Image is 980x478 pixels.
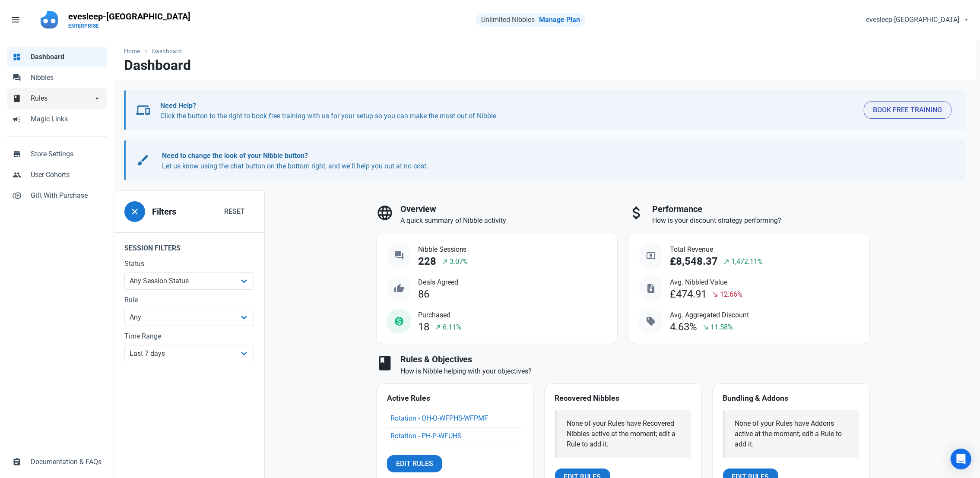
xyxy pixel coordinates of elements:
h4: Active Rules [387,394,523,403]
div: 228 [418,256,436,267]
button: Book Free Training [864,101,951,119]
span: thumb_up [394,283,404,294]
a: Home [124,47,144,56]
a: Rotation - PH-P-WFUHS [390,432,462,440]
a: peopleUser Cohorts [7,165,107,185]
div: 4.63% [670,321,697,333]
span: Reset [224,206,245,217]
div: None of your Rules have Recovered Nibbles active at the moment; edit a Rule to add it. [567,418,681,450]
span: dashboard [13,52,21,60]
h3: Rules & Objectives [400,355,870,364]
span: 6.11% [443,322,461,332]
span: sell [646,316,656,326]
a: dashboardDashboard [7,47,107,67]
a: control_point_duplicateGift With Purchase [7,185,107,206]
span: attach_money [628,204,645,222]
p: A quick summary of Nibble activity [400,215,618,226]
span: 1,472.11% [731,256,763,267]
span: devices [136,103,150,117]
div: £474.91 [670,288,707,300]
span: Nibbles [31,73,101,83]
h4: Recovered Nibbles [555,394,691,403]
span: Deals Agreed [418,277,458,288]
b: Need to change the look of your Nibble button? [162,152,308,160]
span: Dashboard [31,52,101,62]
span: Avg. Aggregated Discount [670,310,749,320]
p: How is Nibble helping with your objectives? [400,366,870,377]
span: brush [136,153,150,167]
span: store [13,149,21,158]
a: Manage Plan [539,16,580,24]
button: Reset [215,203,254,220]
span: control_point_duplicate [13,190,21,199]
label: Time Range [124,331,254,342]
span: assignment [13,457,21,465]
span: Magic Links [31,114,101,124]
a: Rotation - OH-O-WFPHS-WFPMF [390,414,488,422]
h3: Performance [652,204,870,214]
a: forumNibbles [7,67,107,88]
span: Book Free Training [873,105,942,115]
span: menu [10,15,21,25]
div: 86 [418,288,429,300]
span: book [376,355,393,372]
span: people [13,170,21,178]
h4: Bundling & Addons [723,394,859,403]
p: Let us know using the chat button on the bottom right, and we'll help you out at no cost. [162,151,943,171]
span: Store Settings [31,149,101,159]
label: Rule [124,295,254,305]
span: arrow_drop_down [93,93,101,102]
b: Need Help? [160,101,196,110]
p: Click the button to the right to book free training with us for your setup so you can make the mo... [160,101,856,121]
a: assignmentDocumentation & FAQs [7,452,107,472]
p: ENTERPRISE [68,22,190,29]
p: How is your discount strategy performing? [652,215,870,226]
span: forum [13,73,21,81]
span: local_atm [646,250,656,261]
label: Status [124,259,254,269]
span: Rules [31,93,93,104]
span: 12.66% [720,289,742,300]
p: evesleep-[GEOGRAPHIC_DATA] [68,10,190,22]
span: 11.58% [710,322,733,332]
span: Total Revenue [670,244,763,255]
span: language [376,204,393,222]
a: campaignMagic Links [7,109,107,130]
nav: breadcrumbs [114,40,976,57]
span: south_east [712,291,719,298]
span: south_east [703,324,710,331]
span: request_quote [646,283,656,294]
h3: Filters [152,207,176,217]
span: book [13,93,21,102]
button: evesleep-[GEOGRAPHIC_DATA] [859,11,975,28]
span: north_east [441,258,448,265]
span: north_east [434,324,441,331]
span: evesleep-[GEOGRAPHIC_DATA] [866,15,959,25]
span: Nibble Sessions [418,244,468,255]
a: Edit Rules [387,455,442,472]
span: Documentation & FAQs [31,457,101,467]
a: bookRulesarrow_drop_down [7,88,107,109]
h3: Overview [400,204,618,214]
legend: Session Filters [114,232,264,259]
a: storeStore Settings [7,144,107,165]
div: 18 [418,321,429,333]
span: monetization_on [394,316,404,326]
a: evesleep-[GEOGRAPHIC_DATA]ENTERPRISE [63,7,196,33]
span: campaign [13,114,21,123]
div: Open Intercom Messenger [951,449,971,469]
span: Edit Rules [396,459,433,469]
span: Avg. Nibbled Value [670,277,742,288]
span: Purchased [418,310,461,320]
h1: Dashboard [124,57,191,73]
span: close [130,206,140,217]
span: Gift With Purchase [31,190,101,201]
span: north_east [723,258,730,265]
span: User Cohorts [31,170,101,180]
span: Unlimited Nibbles [481,16,535,24]
div: £8,548.37 [670,256,718,267]
div: None of your Rules have Addons active at the moment; edit a Rule to add it. [735,418,849,450]
span: 3.07% [450,256,468,267]
button: close [124,201,145,222]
